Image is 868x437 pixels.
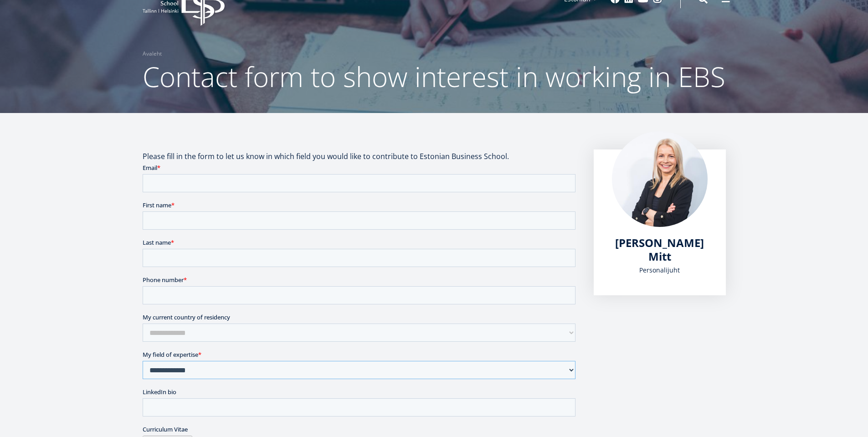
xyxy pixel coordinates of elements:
img: Älice Mitt [612,131,708,227]
span: Contact form to show interest in working in EBS [143,58,725,95]
span: [PERSON_NAME] Mitt [615,235,704,264]
a: [PERSON_NAME] Mitt [612,236,708,263]
div: Personalijuht [612,263,708,277]
a: Avaleht [143,49,162,58]
p: Please fill in the form to let us know in which field you would like to contribute to Estonian Bu... [143,149,575,163]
